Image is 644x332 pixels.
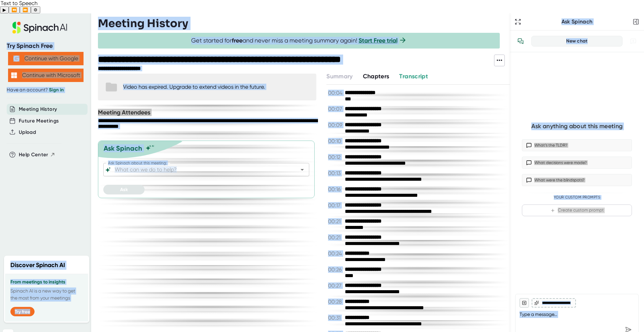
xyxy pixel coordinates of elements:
[523,18,631,25] div: Ask Spinach
[7,42,85,50] div: Try Spinach Free
[19,151,48,159] span: Help Center
[19,105,57,113] button: Meeting History
[326,73,353,80] span: Summary
[328,186,343,192] span: 00:16
[123,84,265,90] div: Video has expired. Upgrade to extend videos in the future.
[10,307,35,316] button: Try free
[328,266,343,273] span: 00:26
[49,87,64,93] a: Sign in
[522,157,632,169] button: What decisions were made?
[326,72,353,81] button: Summary
[522,174,632,186] button: What were the blindspots?
[19,117,59,125] button: Future Meetings
[103,185,145,194] button: Ask
[328,234,343,241] span: 00:21
[328,202,343,209] span: 00:17
[399,73,428,80] span: Transcript
[522,195,632,200] div: Your Custom Prompts
[399,72,428,81] button: Transcript
[10,261,65,270] h2: Discover Spinach AI
[522,139,632,151] button: What’s the TLDR?
[328,299,343,305] span: 00:28
[13,56,19,62] img: Aehbyd4JwY73AAAAAElFTkSuQmCC
[19,129,36,136] button: Upload
[631,17,641,26] button: Close conversation sidebar
[298,165,307,174] button: Open
[113,165,287,174] input: What can we do to help?
[8,69,84,82] button: Continue with Microsoft
[359,37,397,44] a: Start Free trial
[514,34,527,48] button: View conversation history
[328,250,343,257] span: 00:24
[10,287,83,302] p: Spinach AI is a new way to get the most from your meetings
[531,122,623,130] div: Ask anything about this meeting
[363,72,389,81] button: Chapters
[10,279,83,285] h3: From meetings to insights
[20,6,31,13] button: Forward
[328,315,343,321] span: 00:31
[328,154,343,160] span: 00:12
[328,170,343,176] span: 00:13
[104,144,142,152] div: Ask Spinach
[328,106,343,112] span: 00:07
[328,218,343,225] span: 00:21
[513,17,523,26] button: Expand to Ask Spinach page
[9,6,20,13] button: Previous
[328,122,343,128] span: 00:09
[363,73,389,80] span: Chapters
[120,187,128,192] span: Ask
[98,109,318,116] div: Meeting Attendees
[328,138,343,144] span: 00:10
[536,38,618,44] div: New chat
[8,52,84,65] button: Continue with Google
[98,17,188,30] h3: Meeting History
[31,6,40,13] button: Settings
[328,90,343,96] span: 00:04
[328,282,343,289] span: 00:27
[522,204,632,216] button: Create custom prompt
[232,37,243,44] b: free
[191,37,407,45] span: Get started for and never miss a meeting summary again!
[19,151,55,159] button: Help Center
[7,87,85,93] div: Have an account?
